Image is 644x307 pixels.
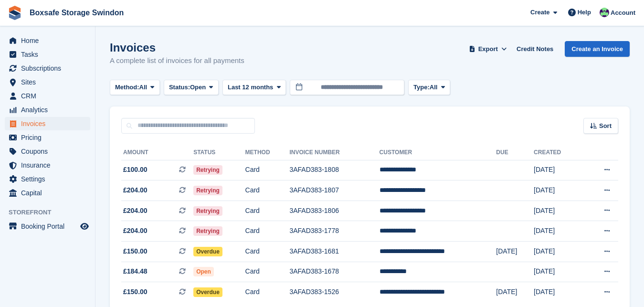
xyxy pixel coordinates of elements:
span: Account [611,8,635,18]
td: [DATE] [534,160,582,180]
td: Card [245,180,290,201]
span: Sites [21,75,78,89]
span: Method: [115,83,139,92]
span: Export [478,44,498,54]
td: [DATE] [534,201,582,221]
td: 3AFAD383-1807 [289,180,379,201]
p: A complete list of invoices for all payments [110,55,244,66]
span: All [139,83,148,92]
img: Kim Virabi [600,8,609,17]
span: Tasks [21,48,78,61]
span: Analytics [21,103,78,116]
span: CRM [21,89,78,103]
span: Coupons [21,145,78,158]
span: £100.00 [123,165,148,175]
td: [DATE] [534,221,582,242]
button: Export [467,41,509,57]
a: menu [5,145,90,158]
a: Create an Invoice [565,41,630,57]
td: Card [245,221,290,242]
span: All [430,83,438,92]
a: menu [5,62,90,75]
td: [DATE] [534,180,582,201]
span: Retrying [193,226,222,236]
span: £204.00 [123,206,148,216]
a: menu [5,131,90,144]
span: Overdue [193,287,222,297]
td: 3AFAD383-1678 [289,262,379,282]
a: Boxsafe Storage Swindon [26,5,127,21]
span: £150.00 [123,246,148,256]
span: Storefront [9,208,95,217]
span: £204.00 [123,226,148,236]
th: Method [245,145,290,160]
td: 3AFAD383-1778 [289,221,379,242]
td: Card [245,282,290,302]
span: £184.48 [123,266,148,276]
a: menu [5,75,90,89]
span: Last 12 months [228,83,273,92]
td: [DATE] [496,282,534,302]
td: 3AFAD383-1806 [289,201,379,221]
td: Card [245,242,290,262]
span: Overdue [193,247,222,256]
span: Settings [21,172,78,186]
td: Card [245,262,290,282]
span: Retrying [193,206,222,216]
th: Amount [121,145,193,160]
span: Invoices [21,117,78,130]
span: Type: [413,83,430,92]
span: Subscriptions [21,62,78,75]
th: Invoice Number [289,145,379,160]
a: menu [5,103,90,116]
td: 3AFAD383-1681 [289,242,379,262]
td: [DATE] [534,242,582,262]
a: menu [5,34,90,47]
td: Card [245,201,290,221]
h1: Invoices [110,41,244,54]
a: menu [5,48,90,61]
span: Sort [599,121,612,131]
button: Status: Open [164,80,219,95]
td: 3AFAD383-1808 [289,160,379,180]
span: Insurance [21,159,78,172]
a: menu [5,220,90,233]
td: 3AFAD383-1526 [289,282,379,302]
span: Open [193,267,214,276]
span: £150.00 [123,287,148,297]
button: Last 12 months [222,80,286,95]
a: menu [5,117,90,130]
span: Retrying [193,165,222,175]
th: Customer [380,145,496,160]
span: Home [21,34,78,47]
td: [DATE] [496,242,534,262]
th: Created [534,145,582,160]
a: menu [5,186,90,200]
a: menu [5,172,90,186]
img: stora-icon-8386f47178a22dfd0bd8f6a31ec36ba5ce8667c1dd55bd0f319d3a0aa187defe.svg [8,6,22,20]
span: Open [190,83,206,92]
span: Create [530,8,549,17]
span: Booking Portal [21,220,78,233]
td: [DATE] [534,282,582,302]
button: Method: All [110,80,160,95]
span: Help [578,8,591,17]
a: Credit Notes [513,41,557,57]
span: Retrying [193,186,222,195]
span: £204.00 [123,185,148,195]
td: Card [245,160,290,180]
td: [DATE] [534,262,582,282]
a: menu [5,159,90,172]
th: Due [496,145,534,160]
span: Status: [169,83,190,92]
span: Capital [21,186,78,200]
span: Pricing [21,131,78,144]
a: Preview store [79,221,90,232]
a: menu [5,89,90,103]
th: Status [193,145,245,160]
button: Type: All [408,80,450,95]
